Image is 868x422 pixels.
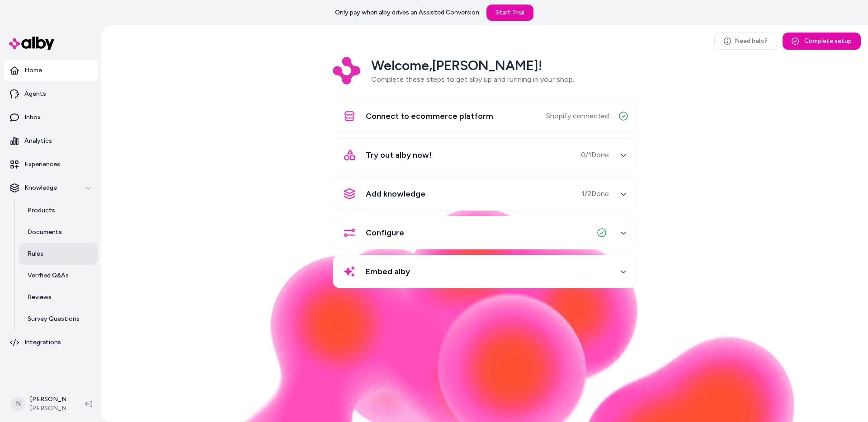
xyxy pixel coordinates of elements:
[19,221,98,243] a: Documents
[30,395,71,404] p: [PERSON_NAME]
[174,206,796,422] img: alby Bubble
[4,332,98,353] a: Integrations
[4,60,98,81] a: Home
[11,397,25,411] span: N
[783,33,861,50] button: Complete setup
[28,293,52,302] p: Reviews
[486,5,533,21] a: Start Trial
[4,83,98,105] a: Agents
[366,226,404,239] span: Configure
[339,105,631,127] button: Connect to ecommerce platformShopify connected
[19,243,98,265] a: Rules
[339,261,631,282] button: Embed alby
[4,130,98,152] a: Analytics
[28,206,55,215] p: Products
[4,177,98,199] button: Knowledge
[366,110,493,122] span: Connect to ecommerce platform
[366,188,425,200] span: Add knowledge
[24,136,52,145] p: Analytics
[9,37,54,50] img: alby Logo
[24,89,46,98] p: Agents
[28,314,80,324] p: Survey Questions
[24,66,42,75] p: Home
[546,111,609,122] span: Shopify connected
[581,150,609,160] span: 0 / 1 Done
[24,338,61,347] p: Integrations
[19,308,98,330] a: Survey Questions
[339,183,631,205] button: Add knowledge1/2Done
[371,57,574,74] h2: Welcome, [PERSON_NAME] !
[339,222,631,244] button: Configure
[335,8,479,17] p: Only pay when alby drives an Assisted Conversion
[366,265,410,278] span: Embed alby
[333,57,360,84] img: Logo
[19,200,98,221] a: Products
[581,188,609,199] span: 1 / 2 Done
[19,265,98,286] a: Verified Q&As
[30,404,71,413] span: [PERSON_NAME]'s Gentlemen Supply Co.
[24,183,57,192] p: Knowledge
[19,286,98,308] a: Reviews
[714,33,777,50] a: Need help?
[339,144,631,166] button: Try out alby now!0/1Done
[5,389,78,418] button: N[PERSON_NAME][PERSON_NAME]'s Gentlemen Supply Co.
[28,271,69,280] p: Verified Q&As
[4,154,98,175] a: Experiences
[371,75,574,84] span: Complete these steps to get alby up and running in your shop.
[24,113,41,122] p: Inbox
[24,160,60,169] p: Experiences
[28,228,62,237] p: Documents
[4,107,98,128] a: Inbox
[366,149,432,161] span: Try out alby now!
[28,249,43,258] p: Rules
